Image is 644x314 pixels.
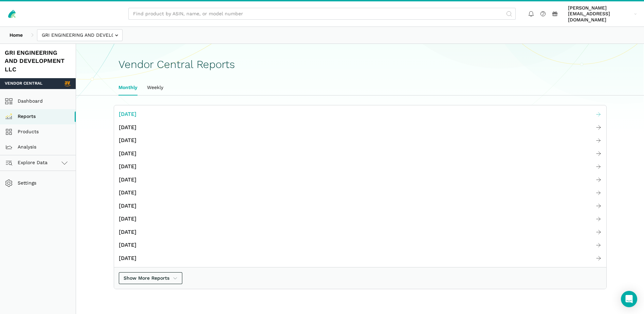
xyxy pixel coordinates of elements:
span: [DATE] [119,202,136,210]
span: [DATE] [119,123,136,132]
a: [DATE] [114,160,606,173]
a: Monthly [114,80,142,95]
a: [DATE] [114,186,606,199]
button: Show More Reports [119,272,183,284]
span: [DATE] [119,162,136,171]
span: [DATE] [119,189,136,197]
a: [PERSON_NAME][EMAIL_ADDRESS][DOMAIN_NAME] [566,4,639,24]
a: [DATE] [114,239,606,252]
a: [DATE] [114,226,606,239]
a: [DATE] [114,121,606,134]
input: Find product by ASIN, name, or model number [128,8,516,20]
span: [DATE] [119,228,136,237]
span: [DATE] [119,110,136,119]
a: [DATE] [114,173,606,187]
a: [DATE] [114,212,606,226]
span: [PERSON_NAME][EMAIL_ADDRESS][DOMAIN_NAME] [568,5,632,23]
a: [DATE] [114,147,606,160]
a: [DATE] [114,199,606,213]
span: [DATE] [119,215,136,223]
a: Weekly [142,80,168,95]
a: [DATE] [114,108,606,121]
span: Vendor Central [5,81,42,87]
a: [DATE] [114,134,606,147]
div: Open Intercom Messenger [621,291,637,307]
span: Explore Data [7,159,48,167]
a: [DATE] [114,252,606,265]
a: Home [5,29,27,41]
span: [DATE] [119,150,136,158]
span: [DATE] [119,136,136,145]
span: Show More Reports [124,275,169,282]
input: GRI ENGINEERING AND DEVELOPMENT LLC [37,29,123,41]
span: [DATE] [119,241,136,249]
div: GRI ENGINEERING AND DEVELOPMENT LLC [5,49,71,74]
span: [DATE] [119,254,136,263]
span: [DATE] [119,176,136,184]
h1: Vendor Central Reports [118,58,602,70]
